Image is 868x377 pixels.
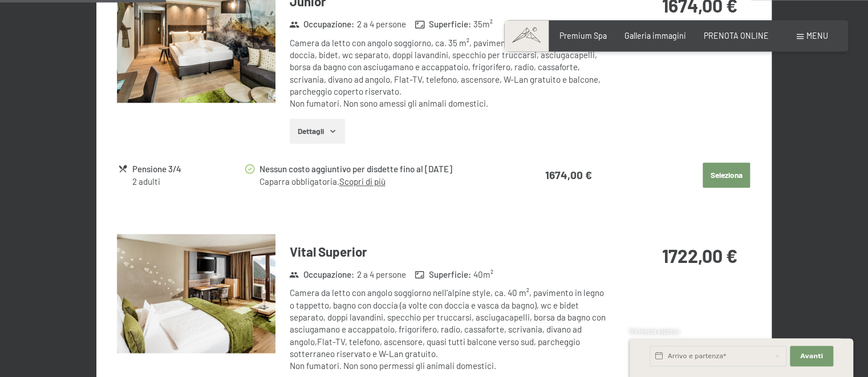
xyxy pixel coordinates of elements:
[473,269,493,281] span: 40 m²
[132,176,244,188] div: 2 adulti
[800,351,823,360] span: Avanti
[545,168,592,181] strong: 1674,00 €
[790,346,833,366] button: Avanti
[132,163,244,176] div: Pensione 3/4
[290,243,609,261] h3: Vital Superior
[290,119,345,144] button: Dettagli
[624,31,686,40] a: Galleria immagini
[415,269,471,281] strong: Superficie :
[290,37,609,110] div: Camera da letto con angolo soggiorno, ca. 35 m², pavimento in legno, bagno con doccia, bidet, wc ...
[415,18,471,30] strong: Superficie :
[117,234,275,353] img: mss_renderimg.php
[259,176,496,188] div: Caparra obbligatoria.
[289,18,354,30] strong: Occupazione :
[473,18,493,30] span: 35 m²
[357,269,406,281] span: 2 a 4 persone
[339,176,385,187] a: Scopri di più
[703,163,750,188] button: Seleziona
[704,31,769,40] a: PRENOTA ONLINE
[357,18,406,30] span: 2 a 4 persone
[290,287,609,372] div: Camera da letto con angolo soggiorno nell’alpine style, ca. 40 m², pavimento in legno o tappetto,...
[630,327,680,334] span: Richiesta express
[806,31,828,40] span: Menu
[259,163,496,176] div: Nessun costo aggiuntivo per disdette fino al [DATE]
[662,245,737,266] strong: 1722,00 €
[289,269,354,281] strong: Occupazione :
[559,31,607,40] a: Premium Spa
